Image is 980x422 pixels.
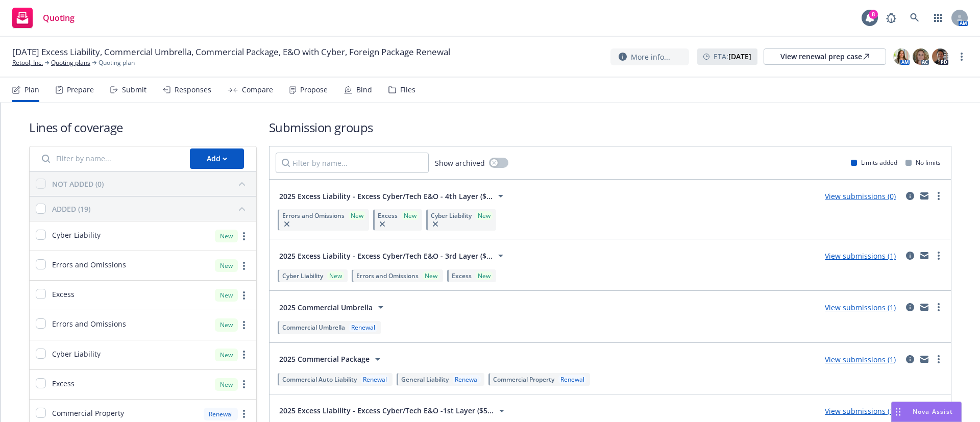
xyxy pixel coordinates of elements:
a: more [238,289,250,302]
img: photo [893,48,910,65]
a: more [238,378,250,390]
button: 2025 Commercial Package [276,349,387,369]
div: Compare [242,86,273,94]
a: more [238,319,250,331]
a: circleInformation [904,301,916,313]
span: Commercial Property [493,375,554,384]
span: 2025 Excess Liability - Excess Cyber/Tech E&O - 4th Layer ($... [279,191,493,202]
a: more [238,260,250,272]
div: New [215,349,238,361]
div: Renewal [349,323,377,332]
a: mail [918,353,930,365]
a: circleInformation [904,190,916,202]
a: View submissions (0) [825,191,896,201]
span: Errors and Omissions [52,259,126,270]
span: 2025 Excess Liability - Excess Cyber/Tech E&O -1st Layer ($5... [279,405,494,416]
a: mail [918,190,930,202]
button: More info... [610,48,689,65]
a: Switch app [928,8,948,28]
span: Commercial Property [52,408,124,418]
img: photo [913,48,929,65]
span: Errors and Omissions [282,211,345,220]
a: View renewal prep case [764,48,886,65]
div: Limits added [851,158,897,167]
div: Files [400,86,415,94]
span: Commercial Umbrella [282,323,345,332]
span: Nova Assist [913,407,953,416]
span: Commercial Auto Liability [282,375,357,384]
div: No limits [905,158,941,167]
div: Propose [300,86,328,94]
a: View submissions (1) [825,303,896,312]
div: New [327,271,344,280]
span: Excess [452,271,472,280]
div: View renewal prep case [780,49,869,64]
a: View submissions (1) [825,406,896,416]
span: Excess [378,211,398,220]
button: 2025 Commercial Umbrella [276,297,390,317]
div: NOT ADDED (0) [52,179,104,189]
span: ETA : [714,51,751,62]
div: Renewal [361,375,389,384]
div: New [423,271,439,280]
span: Errors and Omissions [356,271,419,280]
span: General Liability [401,375,449,384]
a: more [238,230,250,242]
input: Filter by name... [276,153,429,173]
a: Quoting [8,4,79,32]
span: Show archived [435,158,485,168]
div: New [215,378,238,391]
strong: [DATE] [728,52,751,61]
div: Prepare [67,86,94,94]
span: 2025 Commercial Package [279,354,370,364]
button: 2025 Excess Liability - Excess Cyber/Tech E&O - 4th Layer ($... [276,186,510,206]
a: more [933,353,945,365]
span: More info... [631,52,670,62]
span: Quoting plan [99,58,135,67]
div: Drag to move [892,402,904,421]
div: New [215,318,238,331]
button: 2025 Excess Liability - Excess Cyber/Tech E&O - 3rd Layer ($... [276,245,510,266]
span: [DATE] Excess Liability, Commercial Umbrella, Commercial Package, E&O with Cyber, Foreign Package... [12,46,450,58]
span: Excess [52,289,75,300]
span: 2025 Commercial Umbrella [279,302,373,313]
button: ADDED (19) [52,201,250,217]
div: ADDED (19) [52,204,90,214]
div: New [215,259,238,272]
span: Excess [52,378,75,389]
a: more [238,349,250,361]
a: mail [918,250,930,262]
div: Renewal [453,375,481,384]
a: more [933,190,945,202]
div: Renewal [204,408,238,420]
h1: Submission groups [269,119,951,136]
span: Cyber Liability [52,349,101,359]
a: Retool, Inc. [12,58,43,67]
span: Errors and Omissions [52,318,126,329]
div: New [349,211,365,220]
button: Nova Assist [891,402,962,422]
div: New [476,211,493,220]
a: Quoting plans [51,58,90,67]
button: Add [190,148,244,169]
div: New [215,230,238,242]
div: Add [207,149,227,168]
div: Renewal [558,375,586,384]
a: mail [918,301,930,313]
a: more [933,250,945,262]
div: New [476,271,493,280]
div: New [215,289,238,302]
a: View submissions (1) [825,355,896,364]
span: Quoting [43,14,75,22]
div: Plan [24,86,39,94]
div: Submit [122,86,146,94]
button: 2025 Excess Liability - Excess Cyber/Tech E&O -1st Layer ($5... [276,401,511,421]
div: Responses [175,86,211,94]
img: photo [932,48,948,65]
span: Cyber Liability [282,271,323,280]
h1: Lines of coverage [29,119,257,136]
span: Cyber Liability [52,230,101,240]
span: 2025 Excess Liability - Excess Cyber/Tech E&O - 3rd Layer ($... [279,251,493,261]
a: circleInformation [904,250,916,262]
a: Report a Bug [881,8,901,28]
